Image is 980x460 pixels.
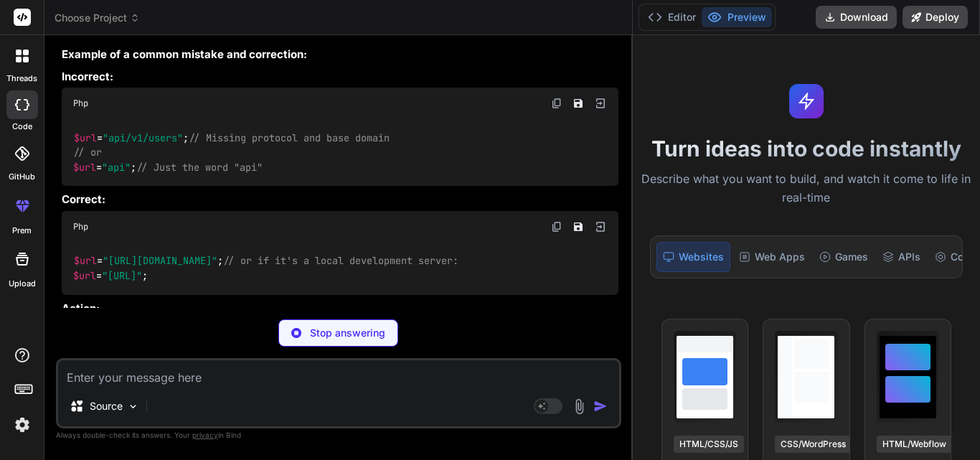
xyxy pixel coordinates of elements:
button: Save file [568,93,588,113]
label: prem [12,225,32,237]
span: "api/v1/users" [103,131,183,144]
div: APIs [877,242,926,272]
div: CSS/WordPress [775,436,852,453]
div: Games [814,242,874,272]
button: Deploy [903,6,968,29]
code: = ; = ; [73,131,390,175]
strong: Correct: [62,192,105,206]
p: Stop answering [310,326,385,340]
span: "[URL][DOMAIN_NAME]" [103,255,217,268]
code: = ; = ; [73,253,458,283]
span: "[URL]" [102,269,142,282]
span: $url [73,161,96,174]
img: attachment [571,398,588,415]
span: // or [73,146,102,159]
strong: Action: [62,301,100,315]
p: Source [90,399,123,413]
span: Php [73,98,88,109]
span: $url [74,131,97,144]
span: privacy [192,431,218,439]
img: settings [10,413,34,437]
span: // Just the word "api" [136,161,263,174]
div: HTML/Webflow [877,436,952,453]
img: copy [551,98,562,109]
p: Always double-check its answers. Your in Bind [56,428,621,442]
strong: Incorrect: [62,70,113,83]
label: Upload [9,278,36,290]
button: Save file [568,217,588,237]
div: HTML/CSS/JS [674,436,744,453]
button: Editor [642,7,702,27]
img: Pick Models [127,400,139,413]
img: Open in Browser [594,97,607,110]
span: Php [73,221,88,233]
h1: Turn ideas into code instantly [641,136,971,161]
span: $url [73,269,96,282]
span: Choose Project [55,11,140,25]
span: // Missing protocol and base domain [189,131,390,144]
div: Websites [656,242,730,272]
span: // or if it's a local development server: [223,255,458,268]
label: GitHub [9,171,35,183]
img: icon [593,399,608,413]
span: $url [74,255,97,268]
button: Download [816,6,897,29]
label: code [12,121,32,133]
img: copy [551,221,562,233]
img: Open in Browser [594,220,607,233]
span: "api" [102,161,131,174]
p: Describe what you want to build, and watch it come to life in real-time [641,170,971,207]
button: Preview [702,7,772,27]
div: Web Apps [733,242,811,272]
label: threads [6,72,37,85]
strong: Example of a common mistake and correction: [62,47,307,61]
